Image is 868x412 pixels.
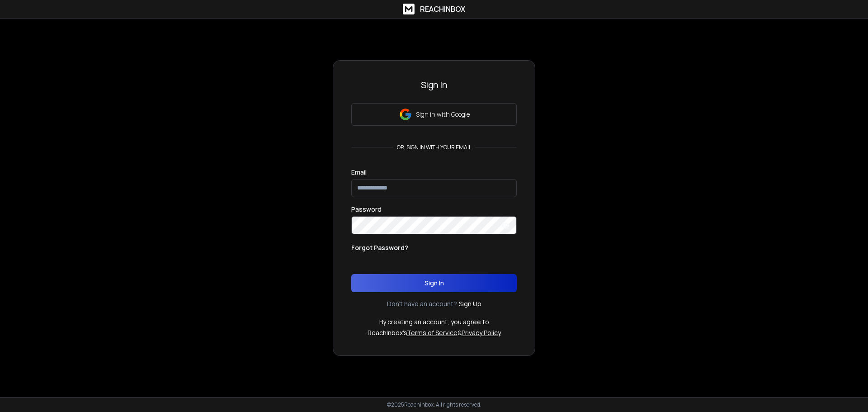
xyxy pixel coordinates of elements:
[351,243,408,252] p: Forgot Password?
[368,328,501,337] p: ReachInbox's &
[420,4,465,14] h1: ReachInbox
[462,328,501,337] a: Privacy Policy
[351,274,517,292] button: Sign In
[403,4,465,14] a: ReachInbox
[351,79,517,91] h3: Sign In
[379,317,489,327] p: By creating an account, you agree to
[407,328,458,337] a: Terms of Service
[459,299,481,308] a: Sign Up
[387,401,481,408] p: © 2025 Reachinbox. All rights reserved.
[387,299,457,308] p: Don't have an account?
[351,206,382,213] label: Password
[351,169,367,175] label: Email
[416,110,470,119] p: Sign in with Google
[351,103,517,126] button: Sign in with Google
[393,144,475,151] p: or, sign in with your email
